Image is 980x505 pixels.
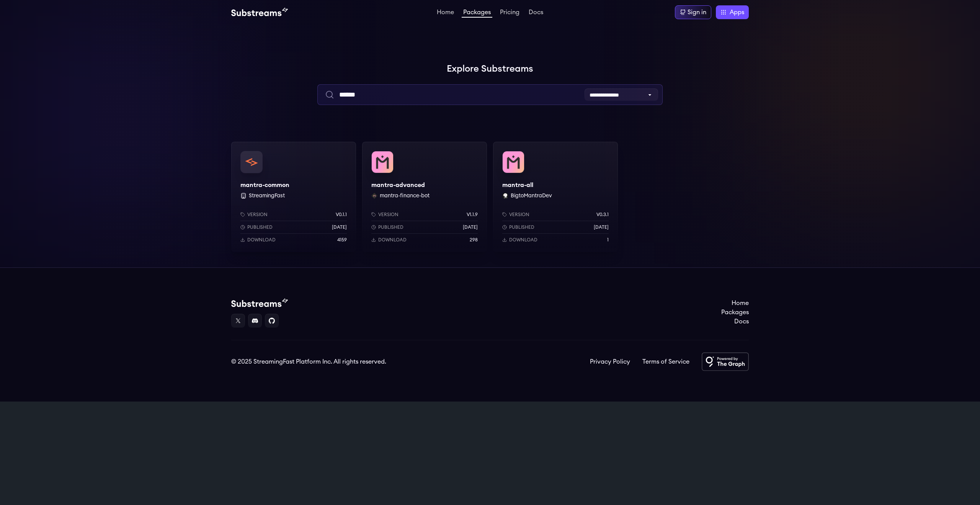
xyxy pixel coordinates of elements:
p: Download [509,237,537,243]
p: 1 [607,237,609,243]
p: [DATE] [594,224,609,230]
a: Docs [721,317,749,326]
p: Download [247,237,276,243]
p: Version [247,212,268,218]
a: Packages [721,308,749,317]
a: Terms of Service [642,357,689,366]
p: Published [509,224,534,230]
img: Substream's logo [231,8,288,17]
img: Substream's logo [231,298,288,308]
p: Download [378,237,407,243]
div: Sign in [688,8,706,17]
a: mantra-allmantra-allBigtoMantraDev BigtoMantraDevVersionv0.3.1Published[DATE]Download1 [493,142,618,252]
a: Docs [527,9,545,17]
a: Home [721,298,749,308]
a: mantra-commonmantra-common StreamingFastVersionv0.1.1Published[DATE]Download4159 [231,142,356,252]
button: BigtoMantraDev [511,192,552,200]
a: Pricing [498,9,521,17]
h1: Explore Substreams [231,61,749,77]
p: Published [378,224,403,230]
a: mantra-advancedmantra-advancedmantra-finance-bot mantra-finance-botVersionv1.1.9Published[DATE]Do... [362,142,487,252]
a: Sign in [675,5,711,19]
p: Published [247,224,273,230]
div: © 2025 StreamingFast Platform Inc. All rights reserved. [231,357,386,366]
p: v0.1.1 [336,212,347,218]
button: mantra-finance-bot [380,192,430,200]
p: v0.3.1 [596,212,609,218]
button: StreamingFast [249,192,285,200]
a: Home [435,9,456,17]
p: v1.1.9 [467,212,478,218]
p: [DATE] [463,224,478,230]
a: Privacy Policy [590,357,630,366]
span: Apps [730,8,744,17]
p: 4159 [337,237,347,243]
p: [DATE] [332,224,347,230]
p: 298 [470,237,478,243]
img: Powered by The Graph [702,353,749,371]
p: Version [509,212,529,218]
a: Packages [462,9,492,18]
p: Version [378,212,399,218]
